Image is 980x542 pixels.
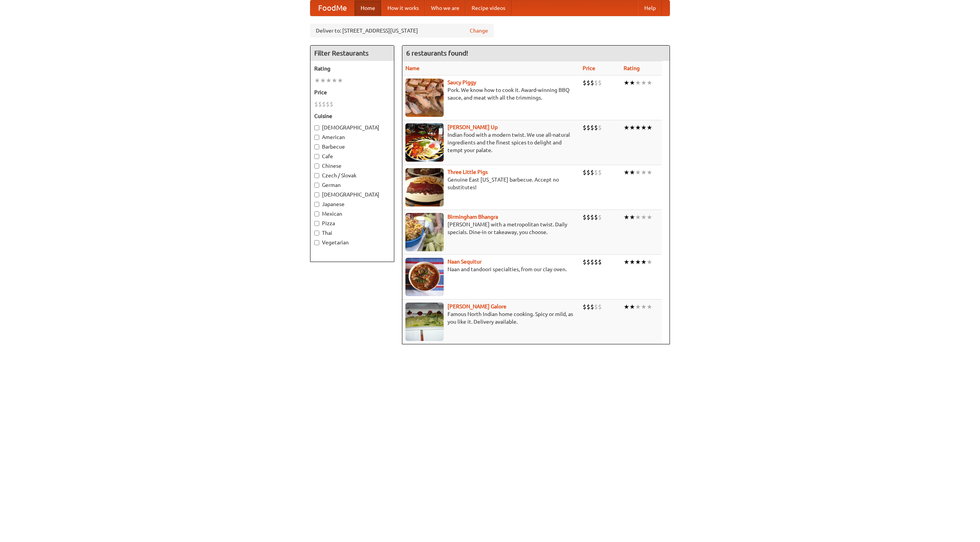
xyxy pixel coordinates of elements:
[448,169,488,175] a: Three Little Pigs
[405,86,577,102] p: Pork. We know how to cook it. Award-winning BBQ sauce, and meat with all the trimmings.
[594,303,598,311] li: $
[314,135,319,140] input: American
[586,303,590,311] li: $
[635,168,641,177] li: ★
[594,168,598,177] li: $
[583,79,586,87] li: $
[326,100,330,108] li: $
[314,88,390,96] h5: Price
[314,239,390,246] label: Vegetarian
[465,0,511,16] a: Recipe videos
[647,213,652,221] li: ★
[330,100,333,108] li: $
[381,0,425,16] a: How it works
[405,213,444,251] img: bhangra.jpg
[314,191,390,198] label: [DEMOGRAPHIC_DATA]
[326,76,332,85] li: ★
[314,112,390,120] h5: Cuisine
[314,65,390,72] h5: Rating
[405,265,577,273] p: Naan and tandoori specialties, from our clay oven.
[314,183,319,188] input: German
[594,123,598,132] li: $
[583,303,586,311] li: $
[314,192,319,197] input: [DEMOGRAPHIC_DATA]
[314,231,319,236] input: Thai
[647,79,652,87] li: ★
[641,123,647,132] li: ★
[314,144,319,149] input: Barbecue
[314,172,390,179] label: Czech / Slovak
[647,303,652,311] li: ★
[470,27,488,34] a: Change
[448,259,482,265] b: Naan Sequitur
[629,79,635,87] li: ★
[647,168,652,177] li: ★
[448,124,498,130] a: [PERSON_NAME] Up
[624,168,629,177] li: ★
[314,173,319,178] input: Czech / Slovak
[629,168,635,177] li: ★
[314,76,320,85] li: ★
[590,79,594,87] li: $
[405,176,577,191] p: Genuine East [US_STATE] barbecue. Accept no substitutes!
[314,202,319,207] input: Japanese
[598,79,602,87] li: $
[598,123,602,132] li: $
[594,79,598,87] li: $
[586,123,590,132] li: $
[314,133,390,141] label: American
[583,123,586,132] li: $
[586,258,590,266] li: $
[635,79,641,87] li: ★
[314,100,318,108] li: $
[405,221,577,236] p: [PERSON_NAME] with a metropolitan twist. Daily specials. Dine-in or takeaway, you choose.
[590,258,594,266] li: $
[448,79,476,85] a: Saucy Piggy
[314,125,319,130] input: [DEMOGRAPHIC_DATA]
[647,258,652,266] li: ★
[590,123,594,132] li: $
[314,240,319,245] input: Vegetarian
[322,100,326,108] li: $
[314,154,319,159] input: Cafe
[314,152,390,160] label: Cafe
[641,168,647,177] li: ★
[586,213,590,221] li: $
[448,303,506,309] b: [PERSON_NAME] Galore
[314,124,390,131] label: [DEMOGRAPHIC_DATA]
[337,76,343,85] li: ★
[624,213,629,221] li: ★
[448,214,498,220] a: Birmingham Bhangra
[354,0,381,16] a: Home
[629,123,635,132] li: ★
[583,213,586,221] li: $
[310,0,354,16] a: FoodMe
[635,303,641,311] li: ★
[314,210,390,218] label: Mexican
[405,303,444,341] img: currygalore.jpg
[406,49,468,57] ng-pluralize: 6 restaurants found!
[320,76,326,85] li: ★
[624,123,629,132] li: ★
[590,168,594,177] li: $
[405,131,577,154] p: Indian food with a modern twist. We use all-natural ingredients and the finest spices to delight ...
[318,100,322,108] li: $
[405,168,444,206] img: littlepigs.jpg
[314,211,319,216] input: Mexican
[641,79,647,87] li: ★
[314,162,390,170] label: Chinese
[624,79,629,87] li: ★
[405,258,444,296] img: naansequitur.jpg
[314,229,390,237] label: Thai
[583,258,586,266] li: $
[332,76,337,85] li: ★
[583,168,586,177] li: $
[624,65,640,71] a: Rating
[641,303,647,311] li: ★
[314,143,390,151] label: Barbecue
[405,65,420,71] a: Name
